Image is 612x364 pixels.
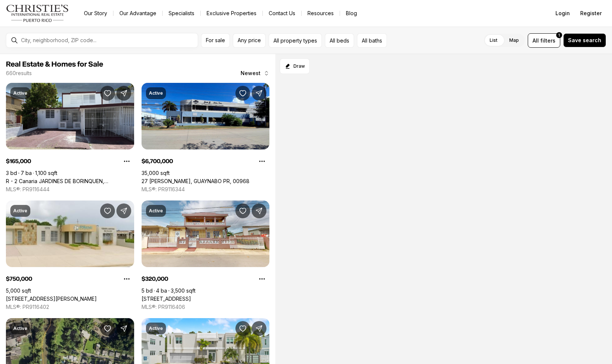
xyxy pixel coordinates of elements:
[555,10,570,16] span: Login
[206,37,225,43] span: For sale
[340,8,363,18] a: Blog
[325,33,354,48] button: All beds
[116,203,131,218] button: Share Property
[142,178,249,185] a: 27 AMELIA, GUAYNABO PR, 00968
[13,208,27,214] p: Active
[201,33,230,48] button: For sale
[558,32,560,38] span: 1
[576,6,606,21] button: Register
[563,33,606,47] button: Save search
[163,8,200,18] a: Specialists
[252,321,266,336] button: Share Property
[113,8,162,18] a: Our Advantage
[119,154,134,169] button: Property options
[357,33,387,48] button: All baths
[6,61,103,68] span: Real Estate & Homes for Sale
[551,6,574,21] button: Login
[252,86,266,101] button: Share Property
[484,34,503,47] label: List
[235,321,250,336] button: Save Property: 1123 CALLE MARBELLA
[540,37,555,44] span: filters
[252,203,266,218] button: Share Property
[235,203,250,218] button: Save Property: 31 CALLE B
[100,321,115,336] button: Save Property: 833 CARRETERA SANTA ROSA 3 #KM 11.5
[119,272,134,286] button: Property options
[236,66,274,81] button: Newest
[568,37,601,43] span: Save search
[302,8,340,18] a: Resources
[233,33,266,48] button: Any price
[6,70,32,76] p: 660 results
[100,86,115,101] button: Save Property: R - 2 Canaria JARDINES DE BORINQUEN
[142,296,191,302] a: 31 CALLE B, GUAYNABO PR, 00965
[269,33,322,48] button: All property types
[255,272,269,286] button: Property options
[149,326,163,331] p: Active
[100,203,115,218] button: Save Property: 54 CALLE 54 SE #1273
[528,33,560,48] button: Allfilters1
[116,86,131,101] button: Share Property
[255,154,269,169] button: Property options
[6,4,69,22] img: logo
[201,8,262,18] a: Exclusive Properties
[78,8,113,18] a: Our Story
[6,296,97,302] a: 54 CALLE 54 SE #1273, SAN JUAN PR, 00921
[263,8,301,18] button: Contact Us
[533,37,539,44] span: All
[149,90,163,96] p: Active
[280,58,310,74] button: Start drawing
[235,86,250,101] button: Save Property: 27 AMELIA
[503,34,525,47] label: Map
[241,70,261,76] span: Newest
[13,90,27,96] p: Active
[6,178,134,185] a: R - 2 Canaria JARDINES DE BORINQUEN, CAROLINA PR, 00982
[13,326,27,331] p: Active
[238,37,261,43] span: Any price
[116,321,131,336] button: Share Property
[149,208,163,214] p: Active
[580,10,602,16] span: Register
